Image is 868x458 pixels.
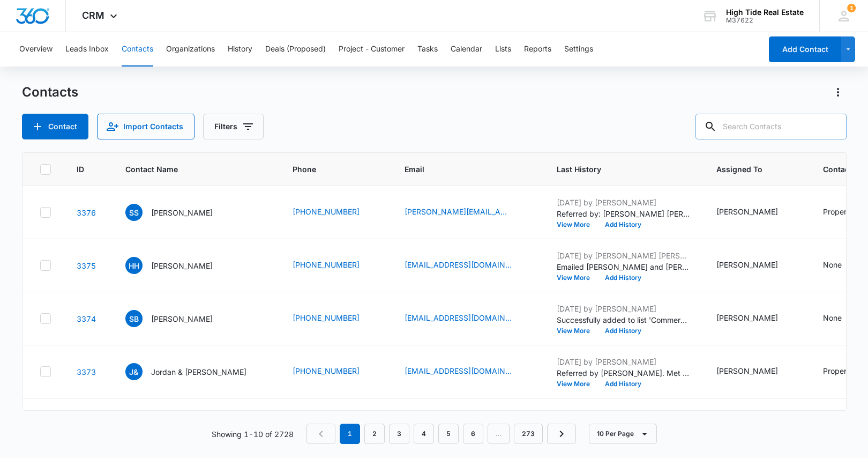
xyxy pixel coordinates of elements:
a: [PHONE_NUMBER] [293,365,360,376]
button: Actions [829,84,847,101]
a: Page 2 [364,424,385,444]
div: Contact Type - None - Select to Edit Field [823,259,861,272]
div: Phone - (831) 818-4927 - Select to Edit Field [293,206,379,219]
div: Email - henryhorowitz00@gmail.com - Select to Edit Field [405,259,531,272]
span: Email [405,164,515,175]
a: Navigate to contact details page for Henry Horowitz [77,261,96,270]
div: Phone - (831) 706-1563 - Select to Edit Field [293,365,379,378]
button: Calendar [451,32,482,67]
button: Deals (Proposed) [265,32,326,67]
p: Emailed [PERSON_NAME] and [PERSON_NAME]. Has a combination of commercial/residential portfolio (i... [557,261,691,272]
div: [PERSON_NAME] [716,259,778,270]
p: [DATE] by [PERSON_NAME] [PERSON_NAME] [557,250,691,261]
button: Add History [597,275,649,281]
a: [PHONE_NUMBER] [293,259,360,270]
input: Search Contacts [695,114,847,139]
a: [PERSON_NAME][EMAIL_ADDRESS][PERSON_NAME][DOMAIN_NAME] [405,206,512,217]
p: Showing 1-10 of 2728 [212,429,294,440]
span: SS [125,204,143,221]
a: [EMAIL_ADDRESS][DOMAIN_NAME] [405,312,512,323]
button: Reports [524,32,551,67]
button: View More [557,275,597,281]
div: Contact Name - Jordan & Kami Johnson - Select to Edit Field [125,363,266,380]
nav: Pagination [306,424,576,444]
a: Page 3 [389,424,409,444]
button: Add Contact [769,36,841,62]
p: [DATE] by [PERSON_NAME] [557,197,691,208]
button: Organizations [166,32,215,67]
p: Referred by: [PERSON_NAME] [PERSON_NAME] Realty Has a second unit attached to their home. Wants t... [557,208,691,219]
button: 10 Per Page [589,424,657,444]
a: Page 5 [438,424,459,444]
a: Next Page [547,424,576,444]
div: Email - jordan@pacificcoastinjurylawyer.com - Select to Edit Field [405,365,531,378]
a: Page 4 [414,424,434,444]
div: Assigned To - Kaicie McMurray - Select to Edit Field [716,259,797,272]
button: Lists [495,32,511,67]
em: 1 [340,424,360,444]
button: Add History [597,328,649,334]
a: [PHONE_NUMBER] [293,206,360,217]
div: [PERSON_NAME] [716,206,778,217]
div: Contact Type - None - Select to Edit Field [823,312,861,325]
p: [PERSON_NAME] [151,207,213,218]
span: HH [125,257,143,274]
p: [PERSON_NAME] [151,260,213,271]
p: Successfully added to list 'Commercial Leasing Prospects '. [557,314,691,326]
span: Last History [557,164,675,175]
div: Assigned To - Kaicie McMurray - Select to Edit Field [716,312,797,325]
button: Contacts [122,32,153,67]
div: Contact Name - Sarah Briggs - Select to Edit Field [125,310,232,327]
div: Email - sarahbriggsdesign@gmail.com - Select to Edit Field [405,312,531,325]
div: Contact Name - Sigrid Snitzer - Select to Edit Field [125,204,232,221]
button: Tasks [417,32,438,67]
a: [EMAIL_ADDRESS][DOMAIN_NAME] [405,259,512,270]
span: Contact Name [125,164,251,175]
div: [PERSON_NAME] [716,312,778,323]
button: Add Contact [22,114,88,139]
span: SB [125,310,143,327]
button: Filters [203,114,264,139]
button: Import Contacts [97,114,194,139]
div: Phone - (818) 793-9563 - Select to Edit Field [293,259,379,272]
div: Email - sigrid.snitzer@gmail.com - Select to Edit Field [405,206,531,219]
a: [PHONE_NUMBER] [293,312,360,323]
a: Page 6 [463,424,483,444]
p: Referred by [PERSON_NAME]. Met with [PERSON_NAME] for video chat 9/23 and sent pma 9/24. They are... [557,367,691,379]
button: Settings [564,32,593,67]
a: Navigate to contact details page for Jordan & Kami Johnson [77,367,96,376]
div: Assigned To - Kaicie McMurray - Select to Edit Field [716,206,797,219]
div: notifications count [847,4,856,12]
button: View More [557,221,597,228]
button: Project - Customer [339,32,405,67]
span: 1 [847,4,856,12]
p: [DATE] by [PERSON_NAME] [557,303,691,314]
div: account id [726,17,804,24]
h1: Contacts [22,84,78,100]
p: [DATE] by [PERSON_NAME] [557,356,691,367]
button: View More [557,381,597,387]
button: Leads Inbox [65,32,109,67]
span: J& [125,363,143,380]
div: Assigned To - Kaicie McMurray - Select to Edit Field [716,365,797,378]
button: Add History [597,381,649,387]
span: CRM [82,10,104,21]
a: [EMAIL_ADDRESS][DOMAIN_NAME] [405,365,512,376]
p: [DATE] by [PERSON_NAME] [557,409,691,420]
div: [PERSON_NAME] [716,365,778,376]
button: View More [557,328,597,334]
span: Assigned To [716,164,782,175]
div: Phone - (831) 332-5369 - Select to Edit Field [293,312,379,325]
div: None [823,259,842,270]
a: Navigate to contact details page for Sarah Briggs [77,314,96,323]
p: Jordan & [PERSON_NAME] [151,366,246,378]
div: None [823,312,842,323]
button: Add History [597,221,649,228]
a: Navigate to contact details page for Sigrid Snitzer [77,208,96,217]
div: Contact Name - Henry Horowitz - Select to Edit Field [125,257,232,274]
span: ID [77,164,84,175]
p: [PERSON_NAME] [151,313,213,324]
div: account name [726,8,804,17]
a: Page 273 [514,424,543,444]
span: Phone [293,164,363,175]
